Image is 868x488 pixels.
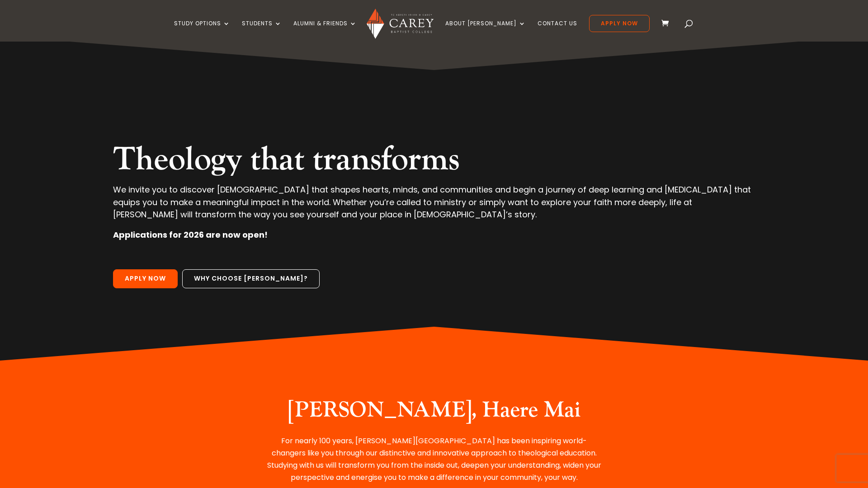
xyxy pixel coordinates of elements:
a: Study Options [174,20,230,42]
a: Why choose [PERSON_NAME]? [182,269,320,288]
a: Alumni & Friends [293,20,357,42]
strong: Applications for 2026 are now open! [113,229,268,240]
a: Contact Us [538,20,577,42]
a: About [PERSON_NAME] [445,20,526,42]
h2: [PERSON_NAME], Haere Mai [264,397,604,428]
a: Students [242,20,282,42]
img: Carey Baptist College [367,9,433,39]
h2: Theology that transforms [113,140,755,183]
p: We invite you to discover [DEMOGRAPHIC_DATA] that shapes hearts, minds, and communities and begin... [113,183,755,229]
p: For nearly 100 years, [PERSON_NAME][GEOGRAPHIC_DATA] has been inspiring world-changers like you t... [264,435,604,484]
a: Apply Now [589,15,650,32]
a: Apply Now [113,269,178,288]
